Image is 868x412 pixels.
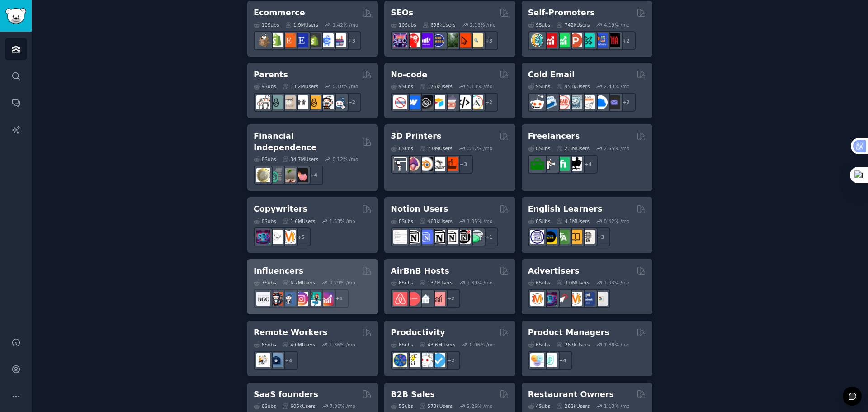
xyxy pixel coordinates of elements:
[419,292,433,306] img: rentalproperties
[282,168,296,182] img: Fire
[332,95,346,109] img: Parents
[467,403,493,409] div: 2.26 % /mo
[591,227,610,246] div: + 3
[342,31,361,50] div: + 3
[285,22,318,28] div: 1.9M Users
[528,341,551,348] div: 6 Sub s
[279,351,298,370] div: + 4
[330,341,355,348] div: 1.36 % /mo
[431,157,445,171] img: ender3
[282,230,296,244] img: content_marketing
[391,279,413,286] div: 6 Sub s
[528,403,551,409] div: 4 Sub s
[530,157,544,171] img: forhire
[406,33,420,47] img: TechSEO
[543,230,557,244] img: EnglishLearning
[543,353,557,367] img: ProductMgmt
[391,265,449,277] h2: AirBnB Hosts
[419,157,433,171] img: blender
[469,230,483,244] img: NotionPromote
[606,95,620,109] img: EmailOutreach
[330,289,349,308] div: + 1
[283,218,316,224] div: 1.6M Users
[528,131,580,142] h2: Freelancers
[420,145,453,152] div: 7.0M Users
[307,33,321,47] img: reviewmyshopify
[441,351,460,370] div: + 2
[557,218,590,224] div: 4.1M Users
[254,83,276,90] div: 9 Sub s
[528,265,580,277] h2: Advertisers
[420,279,453,286] div: 137k Users
[330,279,355,286] div: 0.29 % /mo
[391,403,413,409] div: 5 Sub s
[530,95,544,109] img: sales
[391,327,445,338] h2: Productivity
[420,403,453,409] div: 573k Users
[441,289,460,308] div: + 2
[406,292,420,306] img: AirBnBHosts
[528,145,551,152] div: 8 Sub s
[579,155,598,174] div: + 4
[469,95,483,109] img: Adalo
[282,33,296,47] img: Etsy
[594,292,608,306] img: googleads
[254,22,279,28] div: 10 Sub s
[479,93,498,112] div: + 2
[333,22,359,28] div: 1.42 % /mo
[307,95,321,109] img: NewParents
[283,341,316,348] div: 4.0M Users
[391,22,416,28] div: 10 Sub s
[256,292,270,306] img: BeautyGuruChatter
[256,33,270,47] img: dropship
[320,292,334,306] img: InstagramGrowthTips
[444,33,458,47] img: Local_SEO
[333,156,359,162] div: 0.12 % /mo
[254,389,318,400] h2: SaaS founders
[304,166,323,185] div: + 4
[553,351,572,370] div: + 4
[479,31,498,50] div: + 3
[530,33,544,47] img: AppIdeas
[528,83,551,90] div: 9 Sub s
[320,33,334,47] img: ecommercemarketing
[282,95,296,109] img: beyondthebump
[581,95,595,109] img: b2b_sales
[604,83,630,90] div: 2.43 % /mo
[568,157,582,171] img: Freelancers
[254,403,276,409] div: 6 Sub s
[557,145,590,152] div: 2.5M Users
[283,156,318,162] div: 34.7M Users
[581,33,595,47] img: alphaandbetausers
[283,279,316,286] div: 6.7M Users
[419,95,433,109] img: NoCodeSaaS
[568,230,582,244] img: LearnEnglishOnReddit
[419,33,433,47] img: seogrowth
[470,22,495,28] div: 2.16 % /mo
[393,292,407,306] img: airbnb_hosts
[269,230,283,244] img: KeepWriting
[528,22,551,28] div: 9 Sub s
[454,155,473,174] div: + 3
[528,7,595,19] h2: Self-Promoters
[606,33,620,47] img: TestMyApp
[256,95,270,109] img: daddit
[254,69,288,81] h2: Parents
[254,7,305,19] h2: Ecommerce
[320,95,334,109] img: parentsofmultiples
[530,353,544,367] img: ProductManagement
[391,83,413,90] div: 9 Sub s
[393,353,407,367] img: LifeProTips
[604,341,630,348] div: 1.88 % /mo
[444,95,458,109] img: nocodelowcode
[604,403,630,409] div: 1.13 % /mo
[556,95,570,109] img: LeadGeneration
[254,341,276,348] div: 6 Sub s
[604,145,630,152] div: 2.55 % /mo
[568,33,582,47] img: ProductHunters
[530,230,544,244] img: languagelearning
[617,31,636,50] div: + 2
[557,403,590,409] div: 262k Users
[254,204,307,215] h2: Copywriters
[467,83,493,90] div: 5.13 % /mo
